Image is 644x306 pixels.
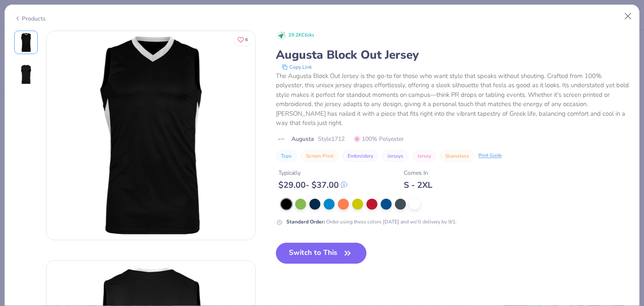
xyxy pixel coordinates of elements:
[413,150,436,162] button: Jersey
[234,34,252,46] button: Like
[343,150,378,162] button: Embroidery
[278,180,347,190] div: $ 29.00 - $ 37.00
[318,135,345,143] span: Style 1712
[245,38,248,42] span: 6
[288,32,314,39] span: 29.2K Clicks
[47,31,255,240] img: Front
[286,218,457,226] div: Order using these colors [DATE] and we’ll delivery by 9/1.
[382,150,408,162] button: Jerseys
[16,64,36,84] img: Back
[291,135,314,143] span: Augusta
[276,71,630,128] div: The Augusta Block Out Jersey is the go-to for those who want style that speaks without shouting. ...
[286,218,325,225] strong: Standard Order :
[301,150,338,162] button: Screen Print
[276,150,297,162] button: Tops
[478,152,502,159] div: Print Guide
[440,150,474,162] button: Sleeveless
[278,169,347,177] div: Typically
[354,135,404,143] span: 100% Polyester
[404,180,432,190] div: S - 2XL
[16,32,36,52] img: Front
[14,14,46,23] div: Products
[276,136,287,143] img: brand logo
[276,243,367,264] button: Switch to This
[276,47,630,63] div: Augusta Block Out Jersey
[620,8,636,24] button: Close
[404,169,432,177] div: Comes In
[279,63,314,71] button: copy to clipboard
